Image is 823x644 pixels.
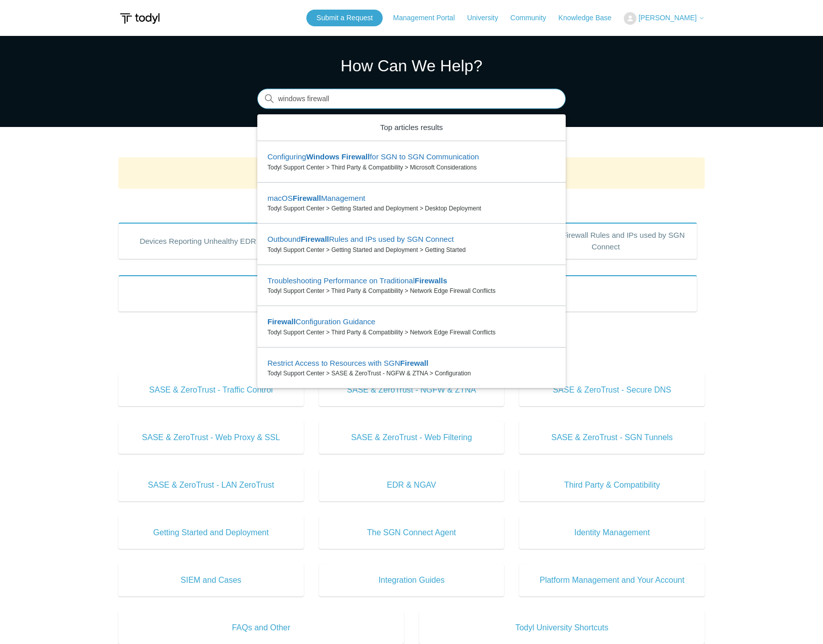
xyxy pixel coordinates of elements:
[133,479,289,491] span: SASE & ZeroTrust - LAN ZeroTrust
[467,13,508,23] a: University
[267,328,556,337] zd-autocomplete-breadcrumbs-multibrand: Todyl Support Center > Third Party & Compatibility > Network Edge Firewall Conflicts
[133,574,289,586] span: SIEM and Cases
[534,574,690,586] span: Platform Management and Your Account
[319,374,505,406] a: SASE & ZeroTrust - NGFW & ZTNA
[519,517,705,549] a: Identity Management
[118,197,705,213] h2: Popular Articles
[306,10,383,26] a: Submit a Request
[267,245,556,254] zd-autocomplete-breadcrumbs-multibrand: Todyl Support Center > Getting Started and Deployment > Getting Started
[133,527,289,539] span: Getting Started and Deployment
[133,432,289,444] span: SASE & ZeroTrust - Web Proxy & SSL
[334,479,489,491] span: EDR & NGAV
[118,469,304,501] a: SASE & ZeroTrust - LAN ZeroTrust
[534,384,690,396] span: SASE & ZeroTrust - Secure DNS
[118,421,304,454] a: SASE & ZeroTrust - Web Proxy & SSL
[334,384,489,396] span: SASE & ZeroTrust - NGFW & ZTNA
[267,286,556,295] zd-autocomplete-breadcrumbs-multibrand: Todyl Support Center > Third Party & Compatibility > Network Edge Firewall Conflicts
[267,369,556,378] zd-autocomplete-breadcrumbs-multibrand: Todyl Support Center > SASE & ZeroTrust - NGFW & ZTNA > Configuration
[293,194,321,202] em: Firewall
[319,421,505,454] a: SASE & ZeroTrust - Web Filtering
[118,9,161,28] img: Todyl Support Center Help Center home page
[334,527,489,539] span: The SGN Connect Agent
[519,374,705,406] a: SASE & ZeroTrust - Secure DNS
[267,317,375,328] zd-autocomplete-title-multibrand: Suggested result 5 Firewall Configuration Guidance
[519,421,705,454] a: SASE & ZeroTrust - SGN Tunnels
[514,223,697,259] a: Outbound Firewall Rules and IPs used by SGN Connect
[267,204,556,213] zd-autocomplete-breadcrumbs-multibrand: Todyl Support Center > Getting Started and Deployment > Desktop Deployment
[434,622,690,634] span: Todyl University Shortcuts
[267,359,428,369] zd-autocomplete-title-multibrand: Suggested result 6 Restrict Access to Resources with SGN Firewall
[133,384,289,396] span: SASE & ZeroTrust - Traffic Control
[118,517,304,549] a: Getting Started and Deployment
[559,13,622,23] a: Knowledge Base
[306,152,340,161] em: Windows
[534,479,690,491] span: Third Party & Compatibility
[257,114,566,142] zd-autocomplete-header: Top articles results
[534,432,690,444] span: SASE & ZeroTrust - SGN Tunnels
[334,432,489,444] span: SASE & ZeroTrust - Web Filtering
[118,223,301,259] a: Devices Reporting Unhealthy EDR States
[319,564,505,596] a: Integration Guides
[319,517,505,549] a: The SGN Connect Agent
[267,163,556,172] zd-autocomplete-breadcrumbs-multibrand: Todyl Support Center > Third Party & Compatibility > Microsoft Considerations
[118,352,705,369] h2: Knowledge Base
[624,12,705,25] button: [PERSON_NAME]
[301,235,329,243] em: Firewall
[267,152,479,163] zd-autocomplete-title-multibrand: Suggested result 1 Configuring Windows Firewall for SGN to SGN Communication
[638,14,697,22] span: [PERSON_NAME]
[267,276,447,287] zd-autocomplete-title-multibrand: Suggested result 4 Troubleshooting Performance on Traditional Firewalls
[519,564,705,596] a: Platform Management and Your Account
[519,469,705,501] a: Third Party & Compatibility
[118,564,304,596] a: SIEM and Cases
[393,13,465,23] a: Management Portal
[118,275,697,312] a: Product Updates
[257,54,566,78] h1: How Can We Help?
[400,359,429,367] em: Firewall
[419,612,705,644] a: Todyl University Shortcuts
[118,374,304,406] a: SASE & ZeroTrust - Traffic Control
[257,89,566,109] input: Search
[267,317,296,326] em: Firewall
[342,152,370,161] em: Firewall
[534,527,690,539] span: Identity Management
[118,612,404,644] a: FAQs and Other
[319,469,505,501] a: EDR & NGAV
[415,276,447,285] em: Firewalls
[267,194,365,204] zd-autocomplete-title-multibrand: Suggested result 2 macOS Firewall Management
[511,13,557,23] a: Community
[133,622,389,634] span: FAQs and Other
[334,574,489,586] span: Integration Guides
[267,235,454,245] zd-autocomplete-title-multibrand: Suggested result 3 Outbound Firewall Rules and IPs used by SGN Connect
